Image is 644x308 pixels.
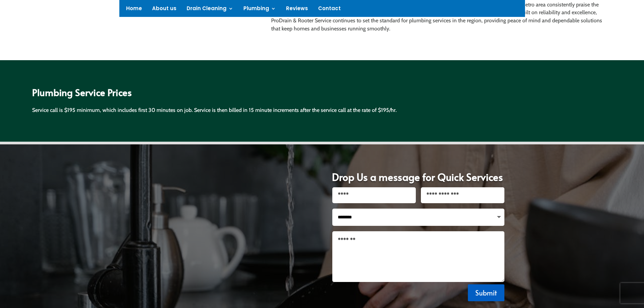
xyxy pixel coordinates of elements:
[32,106,612,114] div: Service call is $195 minimum, which includes first 30 minutes on job. Service is then billed in 1...
[318,6,341,14] a: Contact
[468,284,504,301] button: Submit
[286,6,308,14] a: Reviews
[243,6,276,14] a: Plumbing
[152,6,176,14] a: About us
[187,6,233,14] a: Drain Cleaning
[332,172,504,187] h1: Drop Us a message for Quick Services
[126,6,142,14] a: Home
[32,88,612,100] h2: Plumbing Service Prices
